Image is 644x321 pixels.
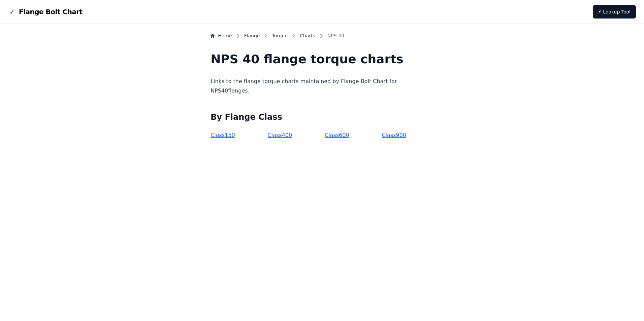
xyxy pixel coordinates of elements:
a: Class900 [382,132,406,138]
h1: NPS 40 flange torque charts [211,52,433,66]
a: Flange [244,32,260,39]
a: Home [211,32,232,39]
img: Flange Bolt Chart Logo [8,8,16,16]
p: Links to the flange torque charts maintained by Flange Bolt Chart for NPS 40 flanges. [211,77,433,96]
a: Torque [272,32,288,39]
nav: Breadcrumb [211,32,433,42]
a: Class600 [325,132,349,138]
h2: By Flange Class [211,112,433,122]
a: Charts [300,32,315,39]
span: Flange Bolt Chart [19,7,83,16]
a: Class150 [211,132,235,138]
a: ⚡ Lookup Tool [593,5,636,19]
a: Flange Bolt Chart LogoFlange Bolt Chart [8,7,83,16]
span: NPS 40 [327,32,344,39]
a: Class400 [268,132,292,138]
